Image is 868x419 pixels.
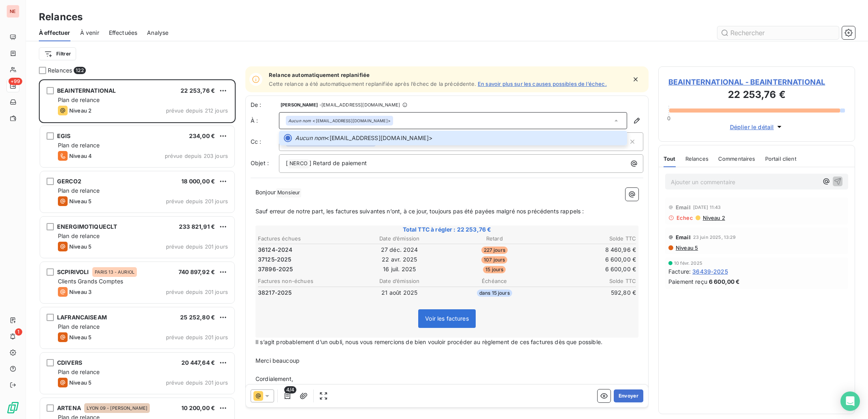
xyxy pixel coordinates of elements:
[353,265,447,274] td: 16 juil. 2025
[257,225,637,234] span: Total TTC à régler : 22 253,76 €
[179,268,215,275] span: 740 897,92 €
[69,153,92,159] span: Niveau 4
[255,357,300,364] span: Merci beaucoup
[57,359,82,366] span: CDIVERS
[58,187,100,194] span: Plan de relance
[676,204,691,211] span: Email
[57,314,107,321] span: LAFRANCAISEAM
[58,96,100,103] span: Plan de relance
[664,155,676,162] span: Tout
[481,247,508,254] span: 227 jours
[728,122,786,132] button: Déplier le détail
[614,389,643,402] button: Envoyer
[257,234,352,243] th: Factures échues
[255,208,584,215] span: Sauf erreur de notre part, les factures suivantes n’ont, à ce jour, toujours pas été payées malgr...
[765,155,796,162] span: Portail client
[80,29,99,37] span: À venir
[48,66,72,74] span: Relances
[478,81,607,87] a: En savoir plus sur les causes possibles de l’échec.
[542,277,637,285] th: Solde TTC
[87,406,147,410] span: LYON 09 - [PERSON_NAME]
[693,205,721,210] span: [DATE] 11:43
[189,132,215,139] span: 234,00 €
[181,87,215,94] span: 22 253,76 €
[709,277,740,286] span: 6 600,00 €
[181,178,215,185] span: 18 000,00 €
[166,379,228,386] span: prévue depuis 201 jours
[675,245,698,251] span: Niveau 5
[180,314,215,321] span: 25 252,80 €
[668,87,845,104] h3: 22 253,76 €
[165,153,228,159] span: prévue depuis 203 jours
[730,123,774,131] span: Déplier le détail
[69,107,91,114] span: Niveau 2
[674,261,702,266] span: 10 févr. 2025
[276,188,301,198] span: Monsieur
[481,256,507,264] span: 107 jours
[57,178,81,185] span: GERCO2
[69,334,91,340] span: Niveau 5
[676,234,691,240] span: Email
[57,132,71,139] span: EGIS
[447,277,542,285] th: Échéance
[166,243,228,250] span: prévue depuis 201 jours
[353,255,447,264] td: 22 avr. 2025
[69,379,91,386] span: Niveau 5
[39,29,70,37] span: À effectuer
[542,288,637,297] td: 592,80 €
[166,334,228,340] span: prévue depuis 201 jours
[447,234,542,243] th: Retard
[39,79,236,419] div: grid
[57,404,81,411] span: ARTENA
[286,160,288,166] span: [
[353,234,447,243] th: Date d’émission
[251,117,279,125] label: À :
[542,245,637,254] td: 8 460,96 €
[840,391,860,411] div: Open Intercom Messenger
[39,47,76,60] button: Filtrer
[718,155,755,162] span: Commentaires
[255,375,293,382] span: Cordialement,
[69,243,91,250] span: Niveau 5
[58,278,123,285] span: Clients Grands Comptes
[295,134,622,142] span: <[EMAIL_ADDRESS][DOMAIN_NAME]>
[258,265,293,273] span: 37896-2025
[69,198,91,204] span: Niveau 5
[288,159,309,168] span: NERCO
[15,328,22,336] span: 1
[58,323,100,330] span: Plan de relance
[95,270,135,274] span: PARIS 13 - AURIOL
[255,338,602,345] span: Il s’agit probablement d’un oubli, nous vous remercions de bien vouloir procéder au règlement de ...
[251,138,279,146] label: Cc :
[269,72,607,78] span: Relance automatiquement replanifiée
[668,267,691,276] span: Facture :
[668,277,707,286] span: Paiement reçu
[39,10,83,24] h3: Relances
[685,155,708,162] span: Relances
[288,118,311,123] em: Aucun nom
[309,160,367,166] span: ] Retard de paiement
[258,246,293,254] span: 36124-2024
[57,223,117,230] span: ENERGIMOTIQUECLT
[57,87,116,94] span: BEAINTERNATIONAL
[477,289,512,297] span: dans 15 jours
[667,115,670,121] span: 0
[74,67,85,74] span: 122
[58,368,100,375] span: Plan de relance
[166,107,228,114] span: prévue depuis 212 jours
[6,5,19,18] div: NE
[181,359,215,366] span: 20 447,64 €
[179,223,215,230] span: 233 821,91 €
[181,404,215,411] span: 10 200,00 €
[147,29,168,37] span: Analyse
[677,215,693,221] span: Echec
[692,267,728,276] span: 36439-2025
[425,315,469,322] span: Voir les factures
[702,215,725,221] span: Niveau 2
[58,142,100,149] span: Plan de relance
[288,118,391,123] div: <[EMAIL_ADDRESS][DOMAIN_NAME]>
[69,289,91,295] span: Niveau 3
[284,386,296,393] span: 4/4
[281,102,318,107] span: [PERSON_NAME]
[717,26,839,39] input: Rechercher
